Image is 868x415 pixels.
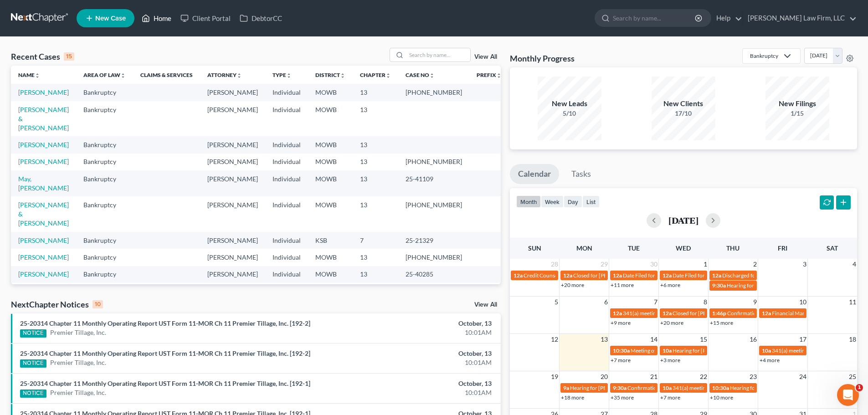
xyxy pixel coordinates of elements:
td: MOWB [308,170,353,196]
td: Bankruptcy [76,196,133,231]
td: [PERSON_NAME] [200,232,265,249]
a: +3 more [660,357,680,364]
span: Fri [778,244,787,252]
span: Date Filed for [PERSON_NAME] [623,272,699,279]
a: May, [PERSON_NAME] [18,175,69,192]
div: 10:01AM [340,358,492,367]
span: 12a [613,310,622,317]
iframe: Intercom live chat [837,384,859,406]
a: Case Nounfold_more [406,72,435,78]
a: Calendar [510,164,559,184]
span: 17 [798,334,807,345]
div: New Clients [652,98,715,109]
span: 3 [802,259,807,270]
td: 13 [353,283,398,318]
td: MOWB [308,283,353,318]
a: View All [474,302,497,308]
td: 13 [353,84,398,101]
div: 10 [92,300,103,308]
span: Sun [528,244,541,252]
span: Discharged for [PERSON_NAME] [722,272,801,279]
input: Search by name... [406,48,470,61]
a: [PERSON_NAME] Law Firm, LLC [743,10,857,26]
td: 7 [353,232,398,249]
button: month [516,195,541,208]
i: unfold_more [236,73,242,78]
span: 1:46p [712,310,726,317]
a: +20 more [561,282,584,288]
i: unfold_more [340,73,345,78]
td: 25-40285 [398,266,469,283]
span: Date Filed for [PERSON_NAME] & [PERSON_NAME] [673,272,797,279]
div: 1/15 [765,109,829,118]
span: 18 [848,334,857,345]
span: Hearing for [PERSON_NAME] [570,384,641,391]
td: [PERSON_NAME] [200,84,265,101]
span: 12a [613,272,622,279]
a: [PERSON_NAME] [18,253,69,261]
div: October, 13 [340,349,492,358]
i: unfold_more [496,73,502,78]
span: 5 [554,297,559,307]
td: Individual [265,136,308,153]
a: [PERSON_NAME] [18,158,69,165]
span: 12a [762,310,771,317]
span: 12a [663,272,672,279]
div: 15 [64,52,74,61]
span: Thu [726,244,740,252]
span: 341(a) meeting for Bar K Holdings, LLC [772,347,864,354]
td: KSB [308,232,353,249]
td: Bankruptcy [76,84,133,101]
td: MOWB [308,154,353,170]
a: Typeunfold_more [272,72,292,78]
td: [PHONE_NUMBER] [398,154,469,170]
span: 4 [852,259,857,270]
a: Client Portal [176,10,235,26]
span: 9a [563,384,569,391]
td: Individual [265,170,308,196]
a: Premier Tillage, Inc. [50,328,106,337]
a: +18 more [561,394,584,401]
span: 12a [663,310,672,317]
span: 12a [563,272,572,279]
th: Claims & Services [133,66,200,84]
td: 13 [353,196,398,231]
a: +4 more [760,357,780,364]
span: Closed for [PERSON_NAME] & [PERSON_NAME] [573,272,690,279]
a: [PERSON_NAME] [18,236,69,244]
div: NOTICE [20,389,46,398]
span: 10a [762,347,771,354]
td: Bankruptcy [76,170,133,196]
a: Help [712,10,742,26]
a: 25-20314 Chapter 11 Monthly Operating Report UST Form 11-MOR Ch 11 Premier Tillage, Inc. [192-2] [20,319,310,327]
span: 10a [663,384,672,391]
td: Individual [265,249,308,266]
span: Sat [827,244,838,252]
td: [PHONE_NUMBER] [398,283,469,318]
a: +11 more [611,282,634,288]
td: [PERSON_NAME] [200,249,265,266]
a: [PERSON_NAME] & [PERSON_NAME] [18,201,69,227]
div: October, 13 [340,379,492,388]
span: 2 [752,259,758,270]
td: [PERSON_NAME] [200,196,265,231]
td: Bankruptcy [76,154,133,170]
span: 10:30a [613,347,630,354]
td: 25-41109 [398,170,469,196]
span: 6 [603,297,609,307]
button: day [564,195,582,208]
span: Credit Counseling for [PERSON_NAME] [524,272,618,279]
td: [PHONE_NUMBER] [398,84,469,101]
td: 25-21329 [398,232,469,249]
span: Confirmation hearing for [PERSON_NAME] [627,384,731,391]
span: 16 [749,334,758,345]
div: 10:01AM [340,328,492,337]
span: 15 [699,334,708,345]
i: unfold_more [35,73,40,78]
a: DebtorCC [235,10,287,26]
div: NextChapter Notices [11,299,103,310]
span: 1 [856,384,863,391]
a: Chapterunfold_more [360,72,391,78]
a: [PERSON_NAME] [18,141,69,149]
div: NOTICE [20,329,46,338]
